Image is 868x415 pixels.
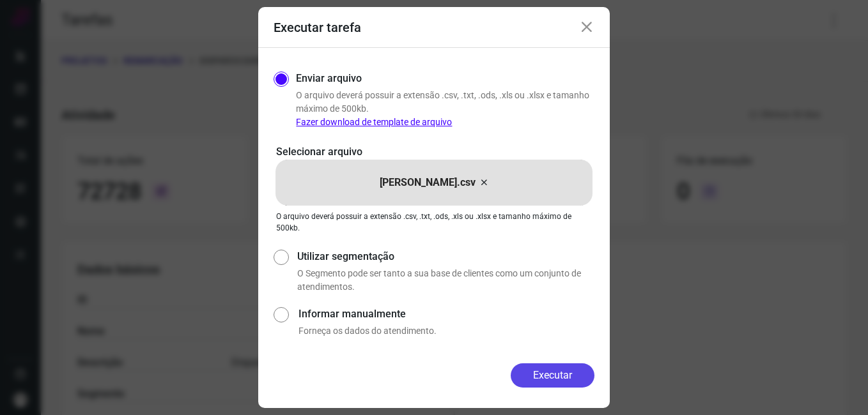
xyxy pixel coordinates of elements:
p: [PERSON_NAME].csv [380,175,476,190]
p: O Segmento pode ser tanto a sua base de clientes como um conjunto de atendimentos. [297,267,594,294]
p: O arquivo deverá possuir a extensão .csv, .txt, .ods, .xls ou .xlsx e tamanho máximo de 500kb. [276,211,592,234]
p: Selecionar arquivo [276,144,592,160]
h3: Executar tarefa [274,20,361,35]
p: Forneça os dados do atendimento. [298,324,594,338]
p: O arquivo deverá possuir a extensão .csv, .txt, .ods, .xls ou .xlsx e tamanho máximo de 500kb. [296,89,594,129]
label: Informar manualmente [298,306,594,322]
a: Fazer download de template de arquivo [296,117,452,127]
button: Executar [511,363,594,388]
label: Utilizar segmentação [297,249,594,264]
label: Enviar arquivo [296,71,362,86]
